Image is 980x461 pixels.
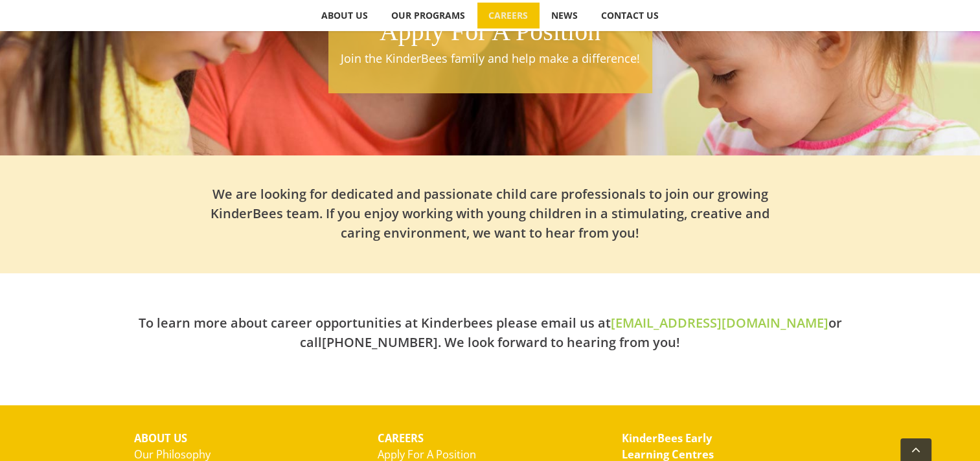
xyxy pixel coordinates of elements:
[380,3,477,28] a: OUR PROGRAMS
[378,431,424,445] strong: CAREERS
[540,3,589,28] a: NEWS
[205,185,775,243] h2: We are looking for dedicated and passionate child care professionals to join our growing KinderBe...
[335,14,646,50] h1: Apply For A Position
[134,313,847,352] h2: To learn more about career opportunities at Kinderbees please email us at or call . We look forwa...
[134,431,187,445] strong: ABOUT US
[391,11,465,20] span: OUR PROGRAMS
[322,333,438,351] a: [PHONE_NUMBER]
[488,11,528,20] span: CAREERS
[551,11,578,20] span: NEWS
[611,314,828,332] a: [EMAIL_ADDRESS][DOMAIN_NAME]
[601,11,659,20] span: CONTACT US
[477,3,540,28] a: CAREERS
[321,11,368,20] span: ABOUT US
[590,3,670,28] a: CONTACT US
[335,50,646,67] p: Join the KinderBees family and help make a difference!
[310,3,380,28] a: ABOUT US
